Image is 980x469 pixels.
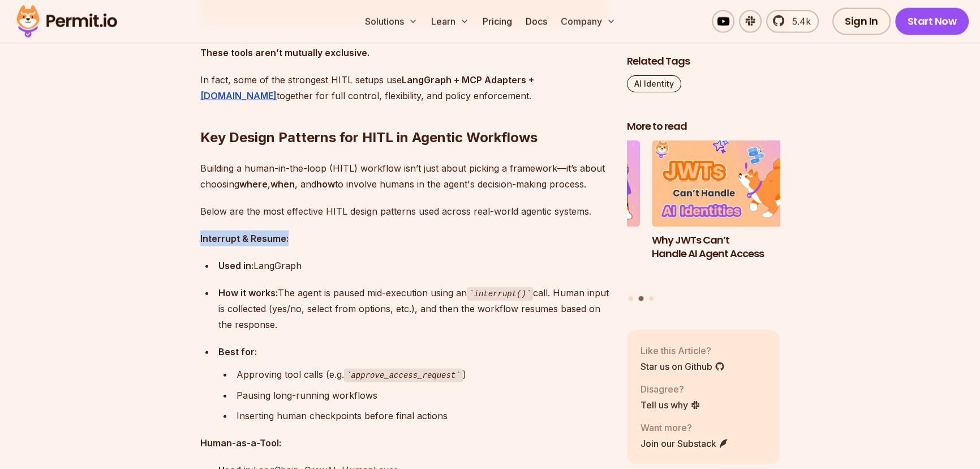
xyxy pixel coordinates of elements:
[237,387,609,403] div: Pausing long-running workflows
[639,296,644,301] button: Go to slide 2
[627,140,780,303] div: Posts
[200,72,609,104] p: In fact, some of the strongest HITL setups use together for full control, flexibility, and policy...
[895,8,969,35] a: Start Now
[652,140,805,227] img: Why JWTs Can’t Handle AI Agent Access
[641,398,700,411] a: Tell us why
[237,408,609,424] div: Inserting human checkpoints before final actions
[641,382,700,395] p: Disagree?
[218,258,609,274] div: LangGraph
[766,10,819,33] a: 5.4k
[360,10,422,33] button: Solutions
[467,287,533,301] code: interrupt()
[652,233,805,261] h3: Why JWTs Can’t Handle AI Agent Access
[521,10,552,33] a: Docs
[344,369,463,382] code: approve_access_request
[402,74,534,86] strong: LangGraph + MCP Adapters +
[641,343,725,357] p: Like this Article?
[239,178,268,190] strong: where
[200,47,369,58] strong: These tools aren’t mutually exclusive.
[649,296,654,301] button: Go to slide 3
[200,233,289,244] strong: Interrupt & Resume:
[641,436,729,450] a: Join our Substack
[270,178,295,190] strong: when
[218,346,257,357] strong: Best for:
[627,75,681,92] a: AI Identity
[200,160,609,192] p: Building a human-in-the-loop (HITL) workflow isn’t just about picking a framework—it’s about choo...
[652,140,805,289] li: 2 of 3
[785,15,811,28] span: 5.4k
[200,83,609,147] h2: Key Design Patterns for HITL in Agentic Workflows
[218,285,609,333] div: The agent is paused mid-execution using an call. Human input is collected (yes/no, select from op...
[200,90,277,101] a: [DOMAIN_NAME]
[237,366,609,383] div: Approving tool calls (e.g. )
[629,296,633,301] button: Go to slide 1
[487,233,640,275] h3: The Ultimate Guide to MCP Auth: Identity, Consent, and Agent Security
[627,54,780,69] h2: Related Tags
[200,437,281,449] strong: Human-as-a-Tool:
[478,10,517,33] a: Pricing
[556,10,620,33] button: Company
[487,140,640,289] li: 1 of 3
[627,120,780,134] h2: More to read
[218,260,253,271] strong: Used in:
[832,8,891,35] a: Sign In
[11,2,122,41] img: Permit logo
[652,140,805,289] a: Why JWTs Can’t Handle AI Agent AccessWhy JWTs Can’t Handle AI Agent Access
[218,287,278,299] strong: How it works:
[641,420,729,434] p: Want more?
[200,203,609,219] p: Below are the most effective HITL design patterns used across real-world agentic systems.
[316,178,335,190] strong: how
[427,10,474,33] button: Learn
[641,359,725,373] a: Star us on Github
